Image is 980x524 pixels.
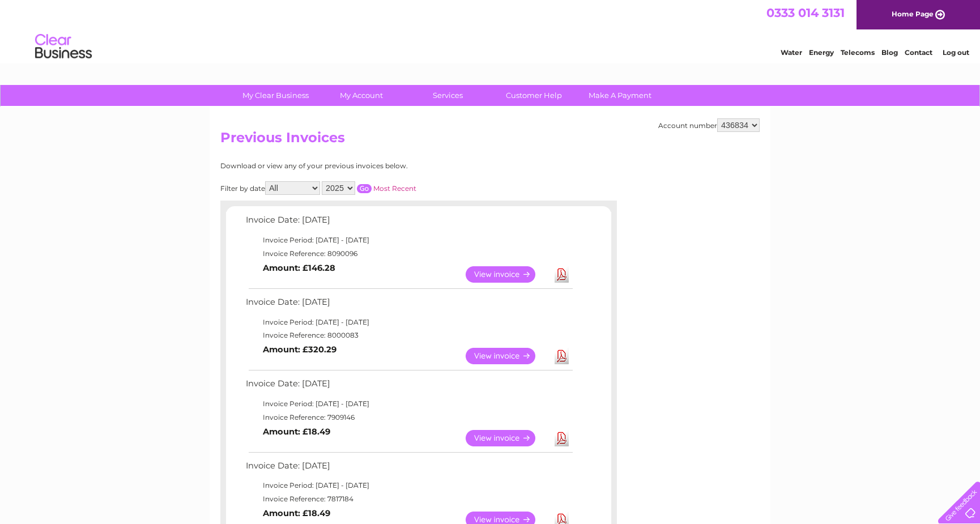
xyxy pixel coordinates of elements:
a: Most Recent [373,184,416,193]
a: Download [555,266,569,283]
a: Download [555,430,569,446]
div: Filter by date [220,181,518,195]
td: Invoice Reference: 7817184 [243,492,574,506]
div: Download or view any of your previous invoices below. [220,162,518,170]
b: Amount: £146.28 [263,263,335,273]
a: Log out [943,48,969,57]
td: Invoice Period: [DATE] - [DATE] [243,316,574,329]
td: Invoice Date: [DATE] [243,376,574,397]
td: Invoice Reference: 8090096 [243,247,574,261]
a: 0333 014 3131 [766,6,845,20]
td: Invoice Reference: 7909146 [243,411,574,424]
td: Invoice Period: [DATE] - [DATE] [243,397,574,411]
a: View [466,266,549,283]
h2: Previous Invoices [220,130,760,151]
a: Make A Payment [573,85,667,106]
td: Invoice Period: [DATE] - [DATE] [243,479,574,492]
a: Water [781,48,802,57]
td: Invoice Date: [DATE] [243,295,574,316]
td: Invoice Date: [DATE] [243,212,574,233]
img: logo.png [35,29,92,64]
a: Customer Help [487,85,581,106]
a: View [466,348,549,364]
td: Invoice Reference: 8000083 [243,329,574,342]
a: Contact [905,48,932,57]
a: Telecoms [841,48,875,57]
td: Invoice Period: [DATE] - [DATE] [243,233,574,247]
a: My Account [315,85,408,106]
a: Download [555,348,569,364]
a: Services [401,85,495,106]
a: Blog [881,48,898,57]
a: My Clear Business [229,85,322,106]
td: Invoice Date: [DATE] [243,458,574,479]
b: Amount: £18.49 [263,427,330,437]
a: View [466,430,549,446]
b: Amount: £320.29 [263,344,336,355]
div: Account number [658,118,760,132]
b: Amount: £18.49 [263,508,330,518]
a: Energy [809,48,834,57]
div: Clear Business is a trading name of Verastar Limited (registered in [GEOGRAPHIC_DATA] No. 3667643... [223,6,759,55]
